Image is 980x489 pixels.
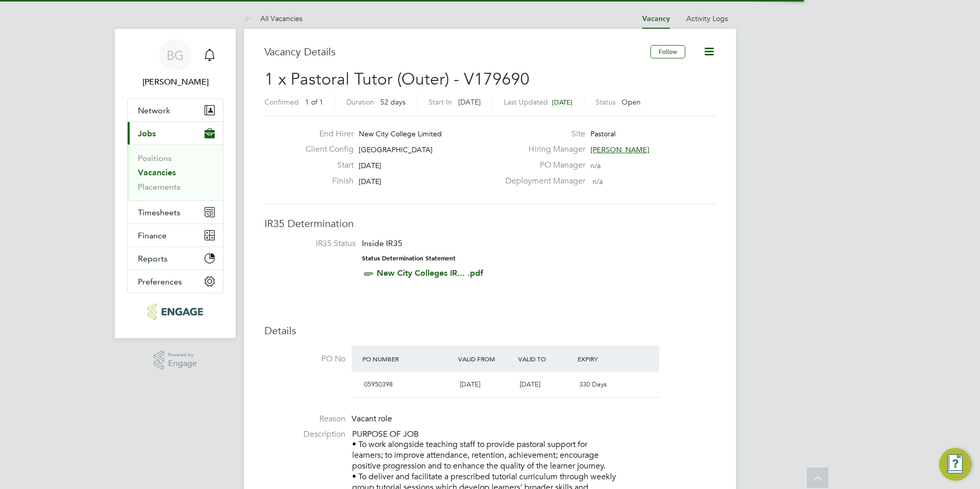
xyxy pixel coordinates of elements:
[650,45,685,58] button: Follow
[264,45,650,58] h3: Vacancy Details
[297,176,354,187] label: Finish
[138,182,180,192] a: Placements
[148,303,202,320] img: carbonrecruitment-logo-retina.png
[154,351,197,370] a: Powered byEngage
[499,160,585,171] label: PO Manager
[552,98,573,107] span: [DATE]
[575,350,635,368] div: Expiry
[264,69,529,89] span: 1 x Pastoral Tutor (Outer) - V179690
[380,97,405,107] span: 52 days
[346,97,374,107] label: Duration
[138,277,182,287] span: Preferences
[138,129,156,138] span: Jobs
[504,97,548,107] label: Last Updated
[359,177,381,186] span: [DATE]
[352,414,392,424] span: Vacant role
[264,217,716,230] h3: IR35 Determination
[939,448,972,481] button: Engage Resource Center
[128,224,223,247] button: Finance
[364,380,393,389] span: 05950398
[138,106,170,115] span: Network
[128,247,223,270] button: Reports
[377,268,483,278] a: New City Colleges IR... .pdf
[167,49,184,62] span: BG
[138,208,180,217] span: Timesheets
[360,350,456,368] div: PO Number
[275,238,356,249] label: IR35 Status
[127,76,223,88] span: Becky Green
[264,97,299,107] label: Confirmed
[127,39,223,88] a: BG[PERSON_NAME]
[362,238,402,248] span: Inside IR35
[138,168,176,177] a: Vacancies
[590,145,649,154] span: [PERSON_NAME]
[622,97,641,107] span: Open
[138,254,168,263] span: Reports
[428,97,452,107] label: Start In
[642,14,670,23] a: Vacancy
[264,429,345,440] label: Description
[128,145,223,200] div: Jobs
[499,176,585,187] label: Deployment Manager
[264,324,716,337] h3: Details
[359,161,381,170] span: [DATE]
[590,161,601,170] span: n/a
[520,380,540,389] span: [DATE]
[590,129,616,138] span: Pastoral
[297,160,354,171] label: Start
[686,14,728,23] a: Activity Logs
[115,29,236,338] nav: Main navigation
[579,380,607,389] span: 330 Days
[499,129,585,139] label: Site
[362,255,456,262] strong: Status Determination Statement
[456,350,516,368] div: Valid From
[359,129,442,138] span: New City College Limited
[168,351,197,359] span: Powered by
[128,122,223,145] button: Jobs
[244,14,302,23] a: All Vacancies
[138,231,167,240] span: Finance
[516,350,576,368] div: Valid To
[305,97,323,107] span: 1 of 1
[297,144,354,155] label: Client Config
[359,145,433,154] span: [GEOGRAPHIC_DATA]
[138,153,172,163] a: Positions
[264,414,345,424] label: Reason
[128,99,223,121] button: Network
[593,177,603,186] span: n/a
[499,144,585,155] label: Hiring Manager
[297,129,354,139] label: End Hirer
[460,380,480,389] span: [DATE]
[128,270,223,293] button: Preferences
[264,354,345,364] label: PO No
[458,97,481,107] span: [DATE]
[168,359,197,368] span: Engage
[596,97,616,107] label: Status
[127,303,223,320] a: Go to home page
[128,201,223,223] button: Timesheets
